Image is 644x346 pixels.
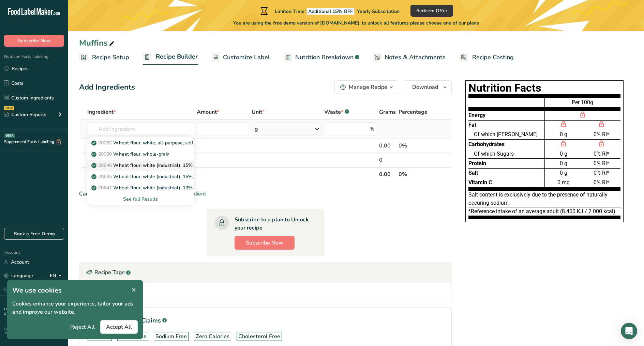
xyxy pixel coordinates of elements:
button: Accept All [100,320,138,334]
button: Manage Recipe [334,80,398,94]
button: Subscribe Now [4,35,64,47]
span: 20645 [98,173,112,180]
div: Subscribe to a plan to Unlock your recipe [235,216,311,232]
div: Limited Time! [259,7,400,15]
span: 0% RI* [594,179,609,186]
button: Reject All [65,320,100,334]
span: Subscribe Now [246,239,283,247]
div: See full Results [87,193,194,205]
div: Add Ingredients [79,82,135,93]
span: 20641 [98,185,112,191]
span: Protein [468,160,486,167]
th: 0.00 [378,167,397,181]
span: Percentage [399,108,428,116]
div: Per 100g [545,97,620,110]
span: Ingredient [87,108,116,116]
a: Customize Label [211,50,270,65]
a: Book a Free Demo [4,228,64,240]
div: Salt content is exclusively due to the presence of naturally occuring sodium [468,191,620,207]
a: Recipe Costing [459,50,514,65]
span: 20646 [98,162,112,169]
span: Of which [PERSON_NAME] [474,131,538,138]
span: 0% RI* [594,131,609,138]
p: Wheat flour, whole-grain [93,151,169,158]
p: Wheat flour, white (industrial), 15% protein, bleached, enriched [93,173,253,180]
span: 20080 [98,151,112,157]
span: Redeem Offer [416,7,447,14]
div: Open Intercom Messenger [621,323,637,339]
div: BETA [4,133,15,138]
a: Language [4,270,33,282]
span: Notes & Attachments [385,53,446,62]
span: Vitamin C [468,179,492,186]
div: EN [50,272,64,280]
a: 20082Wheat flour, white, all-purpose, self-rising, enriched [87,137,194,148]
a: Terms & Conditions . [4,307,64,316]
span: Recipe Builder [156,52,198,61]
span: Recipe Setup [92,53,129,62]
div: Sodium Free [155,332,187,341]
span: Additional 15% OFF [307,8,354,15]
span: Customize Label [223,53,270,62]
span: Subscribe Now [18,37,51,44]
div: 0.00 [379,142,396,150]
span: Of which Sugars [474,151,514,157]
button: Redeem Offer [410,5,453,17]
th: 0% [397,167,434,181]
span: 0% RI* [594,151,609,157]
a: 20645Wheat flour, white (industrial), 15% protein, bleached, enriched [87,171,194,182]
div: See full Results [93,195,189,203]
div: Cholesterol Free [238,332,280,341]
span: 0% RI* [594,160,609,167]
h1: We use cookies [12,285,138,296]
span: You are using the free demo version of [DOMAIN_NAME], to unlock all features please choose one of... [233,19,479,27]
span: Fat [468,122,476,128]
a: 20080Wheat flour, whole-grain [87,148,194,160]
input: Add Ingredient [87,122,194,136]
a: 20641Wheat flour, white (industrial), 13% protein, bleached, unenriched [87,182,194,193]
span: 20082 [98,140,112,146]
div: 0 g [545,158,583,168]
div: *Reference intake of an average adult (8.400 KJ / 2 000 kcal) [468,207,620,219]
div: 0 g [545,130,583,139]
span: 0% RI* [594,170,609,176]
div: 0 [379,156,396,164]
div: Manage Recipe [349,83,387,91]
a: 20646Wheat flour, white (industrial), 15% protein, bleached, unenriched [87,160,194,171]
p: Wheat flour, white, all-purpose, self-rising, enriched [93,139,228,146]
span: Amount [197,108,219,116]
p: Wheat flour, white (industrial), 15% protein, bleached, unenriched [93,162,258,169]
a: Hire an Expert . [4,307,28,312]
span: Download [412,83,438,91]
th: Net Totals [86,167,378,181]
div: Recipe Tags [79,262,451,283]
a: Notes & Attachments [373,50,446,65]
div: Powered By FoodLabelMaker © 2025 All Rights Reserved [4,327,64,335]
span: Carbohydrates [468,141,505,147]
button: Subscribe Now [235,236,295,250]
div: Zero Calories [196,332,229,341]
div: 0 g [545,149,583,158]
span: Grams [379,108,396,116]
div: Can't find your ingredient? [79,190,452,198]
span: Salt [468,170,478,176]
span: Accept All [106,323,132,331]
div: NEW [4,106,14,110]
div: Waste [324,108,349,116]
span: plans [467,20,479,26]
a: Nutrition Breakdown [284,50,359,65]
button: Download [404,80,452,94]
div: Muffins [79,37,116,49]
span: Nutrition Breakdown [295,53,354,62]
h1: Nutrition Facts [468,83,620,93]
div: Custom Reports [4,111,46,118]
span: Energy [468,112,485,119]
span: Unit [252,108,265,116]
p: Wheat flour, white (industrial), 13% protein, bleached, unenriched [93,184,258,191]
span: Recipe Costing [472,53,514,62]
div: g [255,125,258,133]
div: 0% [399,142,433,150]
div: 0 g [545,168,583,178]
span: Reject All [70,323,95,331]
p: Cookies enhance your experience, tailor your ads and improve our website. [12,300,138,316]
